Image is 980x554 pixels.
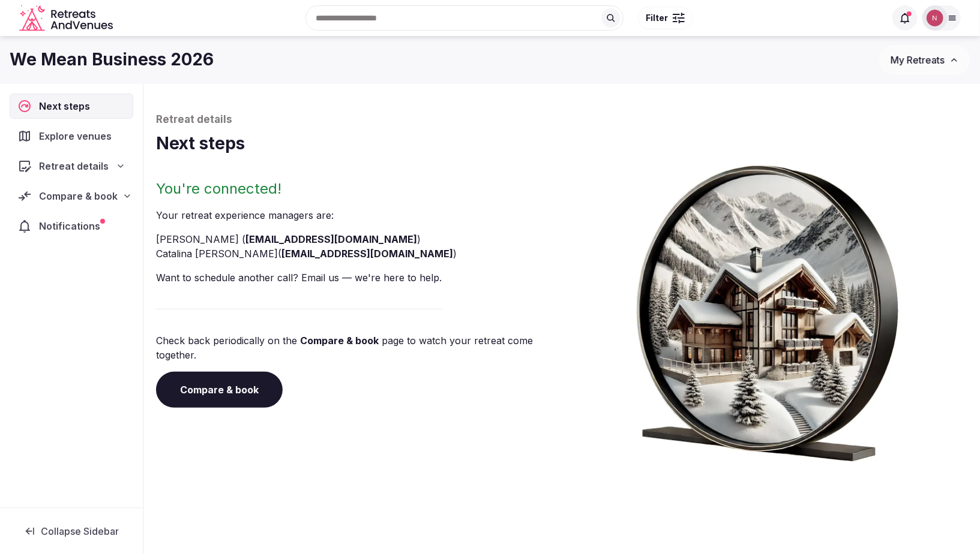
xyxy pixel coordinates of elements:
[10,94,133,119] a: Next steps
[156,179,558,198] h2: You're connected!
[927,10,943,26] img: Nathalia Bilotti
[39,219,105,233] span: Notifications
[156,132,968,155] h1: Next steps
[300,335,379,347] a: Compare & book
[39,189,118,203] span: Compare & book
[245,233,417,245] a: [EMAIL_ADDRESS][DOMAIN_NAME]
[646,12,668,24] span: Filter
[10,518,133,544] button: Collapse Sidebar
[39,159,109,173] span: Retreat details
[19,5,115,32] svg: Retreats and Venues company logo
[10,213,133,239] a: Notifications
[156,232,558,246] li: [PERSON_NAME] ( )
[879,45,970,75] button: My Retreats
[156,372,283,408] a: Compare & book
[39,99,95,113] span: Next steps
[10,124,133,149] a: Explore venues
[638,7,693,29] button: Filter
[39,129,116,143] span: Explore venues
[41,525,119,537] span: Collapse Sidebar
[891,54,945,66] span: My Retreats
[156,246,558,261] li: Catalina [PERSON_NAME] ( )
[156,208,558,222] p: Your retreat experience manager s are :
[156,333,558,362] p: Check back periodically on the page to watch your retreat come together.
[156,113,968,127] p: Retreat details
[10,48,214,71] h1: We Mean Business 2026
[19,5,115,32] a: Visit the homepage
[156,270,558,285] p: Want to schedule another call? Email us — we're here to help.
[281,248,453,260] a: [EMAIL_ADDRESS][DOMAIN_NAME]
[615,155,921,462] img: Winter chalet retreat in picture frame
